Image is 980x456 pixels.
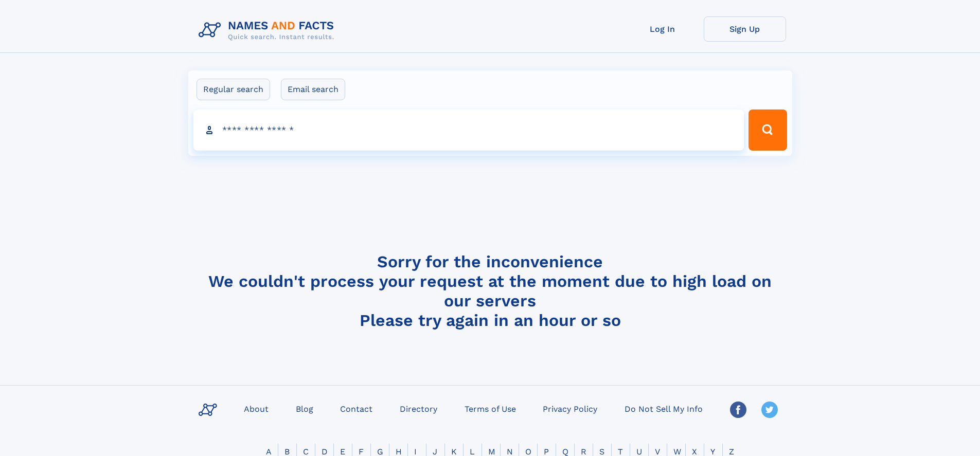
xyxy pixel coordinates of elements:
a: Blog [292,401,317,416]
img: Facebook [730,402,746,418]
h4: Sorry for the inconvenience We couldn't process your request at the moment due to high load on ou... [194,252,786,330]
a: Privacy Policy [539,401,601,416]
a: Terms of Use [460,401,520,416]
img: Twitter [761,402,778,418]
a: About [240,401,273,416]
a: Do Not Sell My Info [620,401,707,416]
a: Contact [336,401,377,416]
a: Log In [621,16,704,42]
label: Regular search [197,79,270,100]
a: Sign Up [704,16,786,42]
input: search input [193,110,744,151]
button: Search Button [749,110,787,151]
label: Email search [281,79,345,100]
a: Directory [396,401,441,416]
img: Logo Names and Facts [194,16,343,44]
